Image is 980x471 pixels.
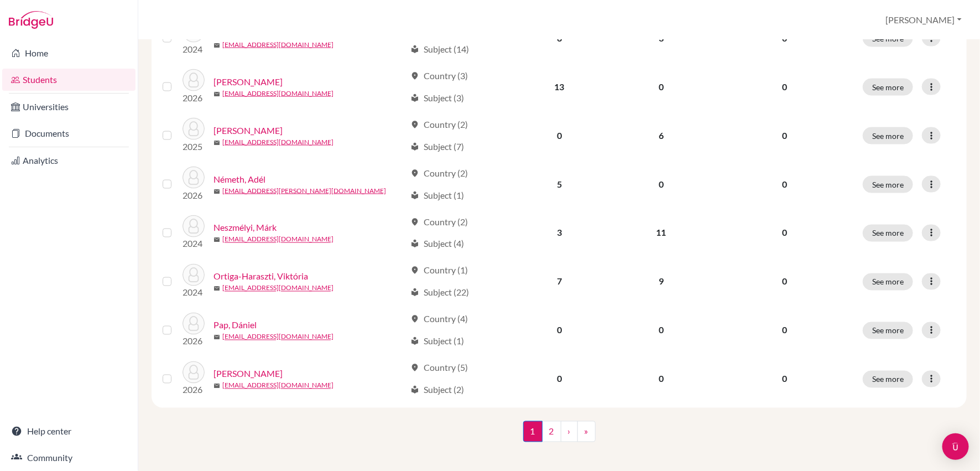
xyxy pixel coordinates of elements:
[2,42,135,64] a: Home
[222,332,333,342] a: [EMAIL_ADDRESS][DOMAIN_NAME]
[213,173,265,186] a: Németh, Adél
[2,149,135,172] a: Analytics
[410,142,419,151] span: local_library
[410,337,419,346] span: local_library
[720,372,849,386] p: 0
[183,313,205,335] img: Pap, Dániel
[213,124,283,137] a: [PERSON_NAME]
[720,178,849,191] p: 0
[609,111,713,160] td: 6
[863,79,913,96] button: See more
[410,43,469,56] div: Subject (14)
[863,225,913,242] button: See more
[720,275,849,288] p: 0
[863,322,913,339] button: See more
[510,111,609,160] td: 0
[561,421,578,442] a: ›
[510,209,609,257] td: 3
[523,421,596,451] nav: ...
[213,286,220,292] span: mail
[183,237,205,251] p: 2024
[410,286,469,299] div: Subject (22)
[222,235,333,245] a: [EMAIL_ADDRESS][DOMAIN_NAME]
[410,266,419,275] span: location_on
[410,140,464,153] div: Subject (7)
[213,188,220,195] span: mail
[183,118,205,140] img: Molnár, Ádám
[863,371,913,388] button: See more
[410,118,468,131] div: Country (2)
[410,240,419,249] span: local_library
[609,63,713,111] td: 0
[510,63,609,111] td: 13
[183,286,205,299] p: 2024
[9,11,53,29] img: Bridge-U
[222,40,333,50] a: [EMAIL_ADDRESS][DOMAIN_NAME]
[183,215,205,237] img: Neszmélyi, Márk
[720,226,849,240] p: 0
[410,45,419,54] span: local_library
[510,306,609,355] td: 0
[410,218,419,226] span: location_on
[510,160,609,209] td: 5
[183,335,205,348] p: 2026
[2,96,135,118] a: Universities
[410,361,468,375] div: Country (5)
[213,221,277,235] a: Neszmélyi, Márk
[183,264,205,286] img: Ortiga-Haraszti, Viktória
[183,167,205,189] img: Németh, Adél
[410,364,419,372] span: location_on
[942,433,969,460] div: Open Intercom Messenger
[213,75,283,89] a: [PERSON_NAME]
[183,140,205,153] p: 2025
[222,381,333,391] a: [EMAIL_ADDRESS][DOMAIN_NAME]
[183,43,205,56] p: 2024
[720,129,849,142] p: 0
[609,160,713,209] td: 0
[2,447,135,469] a: Community
[213,139,220,146] span: mail
[863,273,913,291] button: See more
[183,189,205,202] p: 2026
[410,91,464,105] div: Subject (3)
[410,189,464,202] div: Subject (1)
[222,283,333,293] a: [EMAIL_ADDRESS][DOMAIN_NAME]
[213,91,220,97] span: mail
[410,335,464,348] div: Subject (1)
[213,334,220,341] span: mail
[410,288,419,297] span: local_library
[609,257,713,306] td: 9
[609,209,713,257] td: 11
[222,89,333,99] a: [EMAIL_ADDRESS][DOMAIN_NAME]
[720,80,849,94] p: 0
[2,420,135,442] a: Help center
[213,237,220,244] span: mail
[183,69,205,91] img: Menyhárt, Maja
[222,186,386,196] a: [EMAIL_ADDRESS][PERSON_NAME][DOMAIN_NAME]
[881,9,967,30] button: [PERSON_NAME]
[183,361,205,384] img: Patai, Dominik
[213,319,257,332] a: Pap, Dániel
[510,355,609,403] td: 0
[213,368,283,381] a: [PERSON_NAME]
[410,386,419,395] span: local_library
[410,120,419,129] span: location_on
[213,383,220,390] span: mail
[410,315,419,324] span: location_on
[222,137,333,147] a: [EMAIL_ADDRESS][DOMAIN_NAME]
[213,42,220,49] span: mail
[410,191,419,200] span: local_library
[183,384,205,397] p: 2026
[609,355,713,403] td: 0
[410,215,468,229] div: Country (2)
[410,313,468,326] div: Country (4)
[523,421,543,442] span: 1
[510,257,609,306] td: 7
[183,91,205,105] p: 2026
[863,127,913,144] button: See more
[410,384,464,397] div: Subject (2)
[410,169,419,178] span: location_on
[542,421,561,442] a: 2
[410,264,468,277] div: Country (1)
[2,122,135,144] a: Documents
